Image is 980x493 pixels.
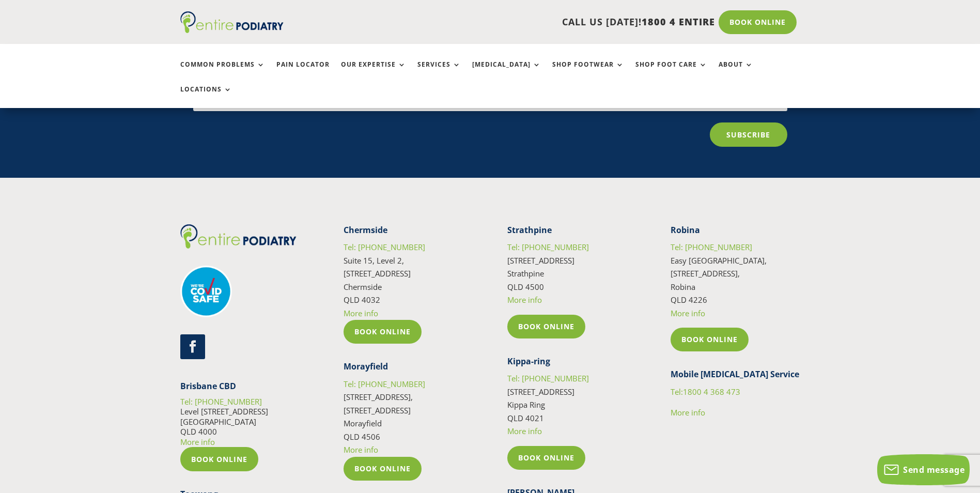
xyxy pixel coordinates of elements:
a: More info [344,444,378,455]
strong: Brisbane CBD [180,380,236,392]
strong: Chermside [344,224,387,236]
a: More info [180,437,215,447]
a: Follow on Facebook [180,334,205,359]
a: Book Online [180,447,258,471]
a: Our Expertise [341,61,406,83]
img: logo (1) [180,11,284,33]
a: Pain Locator [276,61,330,83]
a: Tel:1800 4 368 473 [671,387,740,397]
a: Locations [180,86,232,108]
a: More info [507,295,542,305]
strong: Morayfield [344,361,388,372]
span: Send message [903,464,965,475]
a: Tel: [PHONE_NUMBER] [671,242,752,252]
a: More info [671,407,705,418]
a: Shop Foot Care [635,61,707,83]
a: Book Online [344,320,422,344]
a: Shop Footwear [552,61,624,83]
a: Tel: [PHONE_NUMBER] [507,373,589,383]
strong: Strathpine [507,224,552,236]
strong: Robina [671,224,700,236]
a: Tel: [PHONE_NUMBER] [344,242,425,252]
p: [STREET_ADDRESS], [STREET_ADDRESS] Morayfield QLD 4506 [344,378,473,457]
button: Send message [877,454,970,485]
a: Entire Podiatry [180,25,284,35]
strong: Kippa-ring [507,356,550,367]
p: Level [STREET_ADDRESS] [GEOGRAPHIC_DATA] QLD 4000 [180,397,310,448]
span: 1800 4 ENTIRE [642,16,715,28]
a: About [719,61,753,83]
a: Book Online [344,457,422,481]
p: Suite 15, Level 2, [STREET_ADDRESS] Chermside QLD 4032 [344,241,473,320]
a: More info [344,308,378,318]
a: Book Online [507,315,585,338]
a: Common Problems [180,61,265,83]
p: [STREET_ADDRESS] Kippa Ring QLD 4021 [507,372,637,446]
a: Book Online [719,10,797,34]
span: Subscribe [726,130,770,140]
a: More info [507,426,542,436]
strong: Mobile [MEDICAL_DATA] Service [671,368,799,380]
a: More info [671,308,705,318]
a: Book Online [507,446,585,470]
p: CALL US [DATE]! [323,16,715,29]
p: Easy [GEOGRAPHIC_DATA], [STREET_ADDRESS], Robina QLD 4226 [671,241,800,328]
a: Book Online [671,328,749,351]
img: covid-safe-logo [180,266,232,317]
a: Services [417,61,461,83]
img: logo (1) [180,224,297,249]
span: 1800 4 368 473 [683,387,740,397]
a: Tel: [PHONE_NUMBER] [507,242,589,252]
a: Tel: [PHONE_NUMBER] [344,379,425,389]
a: Tel: [PHONE_NUMBER] [180,396,262,407]
p: [STREET_ADDRESS] Strathpine QLD 4500 [507,241,637,315]
a: Subscribe [710,122,787,146]
a: [MEDICAL_DATA] [472,61,541,83]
